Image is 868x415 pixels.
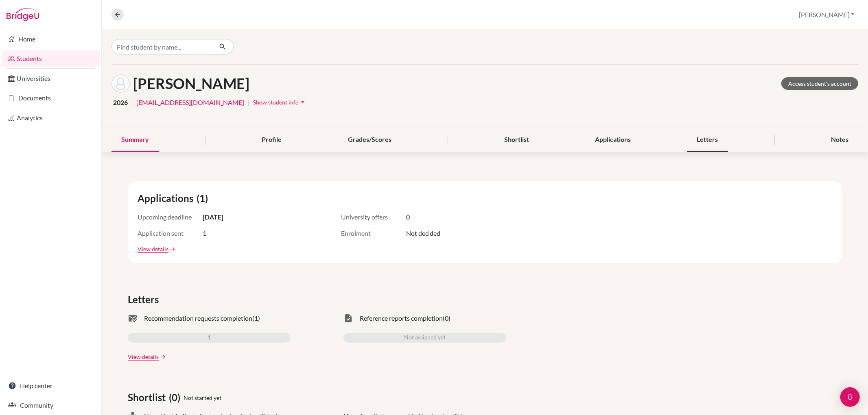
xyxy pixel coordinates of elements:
[252,128,291,152] div: Profile
[795,7,858,22] button: [PERSON_NAME]
[197,191,211,206] span: (1)
[247,98,249,107] span: |
[2,397,100,413] a: Community
[585,128,641,152] div: Applications
[443,313,450,323] span: (0)
[128,313,138,323] span: mark_email_read
[252,313,260,323] span: (1)
[341,228,406,238] span: Enrolment
[2,90,100,106] a: Documents
[341,212,406,222] span: University offers
[208,333,211,343] span: 1
[131,98,133,107] span: |
[360,313,443,323] span: Reference reports completion
[406,228,440,238] span: Not decided
[2,50,100,67] a: Students
[203,228,206,238] span: 1
[128,390,169,405] span: Shortlist
[253,96,307,109] button: Show student infoarrow_drop_down
[253,99,299,106] span: Show student info
[133,75,249,92] h1: [PERSON_NAME]
[2,70,100,87] a: Universities
[144,313,252,323] span: Recommendation requests completion
[203,212,223,222] span: [DATE]
[128,292,162,307] span: Letters
[406,212,410,222] span: 0
[184,393,221,402] span: Not started yet
[138,245,168,253] a: View details
[112,39,212,54] input: Find student by name...
[138,228,203,238] span: Application sent
[687,128,728,152] div: Letters
[168,246,176,252] a: arrow_forward
[169,390,184,405] span: (0)
[7,8,39,21] img: Bridge-U
[338,128,401,152] div: Grades/Scores
[112,74,130,93] img: Alon Zaitman's avatar
[128,352,159,361] a: View details
[138,191,197,206] span: Applications
[159,354,166,360] a: arrow_forward
[112,128,159,152] div: Summary
[2,31,100,47] a: Home
[138,212,203,222] span: Upcoming deadline
[781,77,858,90] a: Access student's account
[404,333,446,343] span: Not assigned yet
[2,110,100,126] a: Analytics
[343,313,353,323] span: task
[299,98,307,106] i: arrow_drop_down
[821,128,858,152] div: Notes
[136,98,244,107] a: [EMAIL_ADDRESS][DOMAIN_NAME]
[840,387,860,407] div: Open Intercom Messenger
[494,128,539,152] div: Shortlist
[113,98,128,107] span: 2026
[2,378,100,394] a: Help center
